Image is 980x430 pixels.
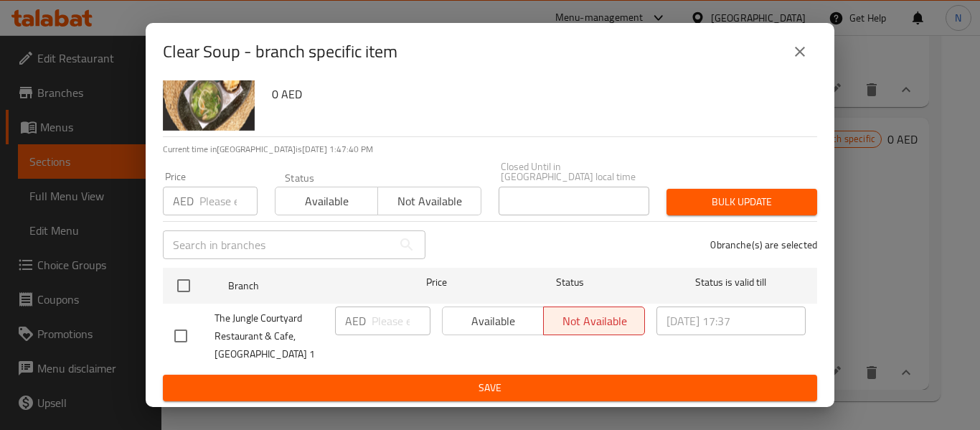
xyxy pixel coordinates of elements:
span: Available [281,191,372,212]
span: Status [496,274,645,291]
input: Please enter price [199,187,258,215]
button: Not available [377,187,481,215]
span: Save [174,379,806,397]
span: Bulk update [678,193,806,211]
span: Status is valid till [656,274,806,291]
span: Branch [228,277,377,295]
p: 0 branche(s) are selected [710,238,817,252]
input: Please enter price [372,307,430,335]
button: Save [163,375,817,401]
p: AED [345,312,366,329]
span: Price [389,274,484,291]
span: Not available [384,191,475,212]
p: Light and clear [266,63,806,81]
p: Current time in [GEOGRAPHIC_DATA] is [DATE] 1:47:40 PM [163,143,817,156]
h6: 0 AED [272,84,806,104]
p: AED [173,192,194,210]
button: Bulk update [666,189,817,215]
img: Clear Soup [163,39,255,131]
button: close [783,34,817,69]
button: Available [275,187,378,215]
h2: Clear Soup - branch specific item [163,40,397,63]
input: Search in branches [163,230,392,259]
span: The Jungle Courtyard Restaurant & Cafe, [GEOGRAPHIC_DATA] 1 [215,309,324,363]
